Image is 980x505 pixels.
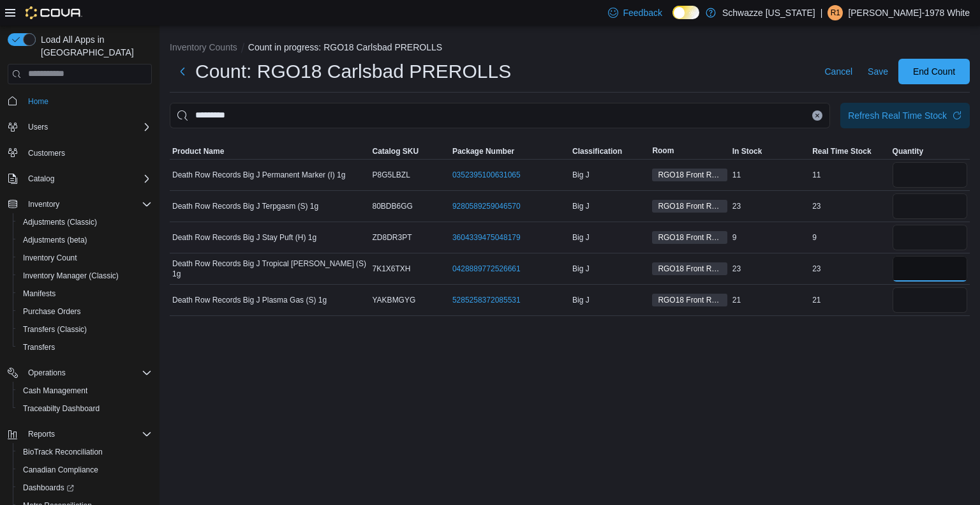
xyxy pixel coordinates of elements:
a: 0428889772526661 [452,264,521,274]
a: 0352395100631065 [452,170,521,180]
span: In Stock [732,146,762,156]
span: Adjustments (Classic) [23,217,97,227]
button: Count in progress: RGO18 Carlsbad PREROLLS [248,42,442,52]
button: Users [23,119,53,135]
a: Purchase Orders [18,304,86,319]
button: Clear input [812,110,822,121]
div: Refresh Real Time Stock [848,109,947,122]
a: Adjustments (Classic) [18,215,102,230]
span: Product Name [172,146,224,156]
a: Cash Management [18,383,93,398]
span: RGO18 Front Room [658,263,721,275]
span: RGO18 Front Room [658,169,721,181]
a: Customers [23,146,70,161]
span: RGO18 Front Room [652,231,727,244]
button: Reports [23,426,60,442]
span: Cash Management [18,383,152,398]
span: Manifests [23,289,56,299]
span: Operations [23,365,152,381]
span: Inventory [28,199,59,209]
span: Big J [572,264,590,274]
img: Cova [26,6,82,19]
span: P8G5LBZL [373,170,410,180]
button: Package Number [450,144,570,159]
div: Robert-1978 White [828,5,843,20]
div: 23 [730,199,810,214]
button: Transfers [13,338,157,356]
span: RGO18 Front Room [658,294,721,306]
a: Transfers [18,340,60,355]
span: Death Row Records Big J Permanent Marker (I) 1g [172,170,345,180]
span: Reports [28,429,55,439]
span: ZD8DR3PT [373,232,412,243]
p: Schwazze [US_STATE] [722,5,815,20]
button: Adjustments (beta) [13,231,157,249]
span: Death Row Records Big J Terpgasm (S) 1g [172,201,318,211]
span: Cancel [824,65,852,78]
span: Users [23,119,152,135]
a: Traceabilty Dashboard [18,401,105,416]
span: Inventory Count [18,250,152,266]
button: Purchase Orders [13,303,157,320]
button: Operations [23,365,71,381]
span: Customers [23,145,152,161]
span: Purchase Orders [18,304,152,319]
span: Death Row Records Big J Stay Puft (H) 1g [172,232,316,243]
div: 23 [810,199,889,214]
button: Inventory [3,195,157,213]
a: Adjustments (beta) [18,232,93,248]
span: BioTrack Reconciliation [23,447,103,457]
span: 80BDB6GG [373,201,413,211]
input: This is a search bar. After typing your query, hit enter to filter the results lower in the page. [170,103,830,128]
span: Real Time Stock [812,146,871,156]
button: Reports [3,425,157,443]
span: Adjustments (Classic) [18,215,152,230]
button: Catalog SKU [370,144,450,159]
input: Dark Mode [672,6,699,19]
button: Inventory Manager (Classic) [13,267,157,285]
span: Classification [572,146,622,156]
span: Traceabilty Dashboard [23,403,100,414]
span: Reports [23,426,152,442]
span: Home [28,96,48,107]
span: Inventory Manager (Classic) [23,271,119,281]
button: Cash Management [13,382,157,400]
div: 11 [810,167,889,183]
div: 9 [730,230,810,245]
span: Catalog [23,171,152,186]
span: Load All Apps in [GEOGRAPHIC_DATA] [36,33,152,59]
button: Canadian Compliance [13,461,157,479]
span: Room [652,146,674,156]
button: Quantity [890,144,970,159]
span: Purchase Orders [23,306,81,317]
span: RGO18 Front Room [658,232,721,243]
button: Manifests [13,285,157,303]
span: Dashboards [23,483,74,493]
button: Real Time Stock [810,144,889,159]
span: Canadian Compliance [23,465,98,475]
span: Big J [572,232,590,243]
span: BioTrack Reconciliation [18,444,152,460]
span: Transfers [23,342,55,352]
span: Catalog SKU [373,146,419,156]
p: [PERSON_NAME]-1978 White [848,5,970,20]
a: BioTrack Reconciliation [18,444,108,460]
span: Cash Management [23,386,87,396]
span: Inventory Count [23,253,77,263]
span: Transfers (Classic) [18,322,152,337]
span: Feedback [623,6,662,19]
span: Canadian Compliance [18,462,152,478]
button: Transfers (Classic) [13,320,157,338]
button: Customers [3,144,157,162]
span: Transfers [18,340,152,355]
h1: Count: RGO18 Carlsbad PREROLLS [195,59,511,84]
span: RGO18 Front Room [652,294,727,306]
a: Inventory Manager (Classic) [18,268,124,283]
button: Inventory Count [13,249,157,267]
button: Cancel [819,59,857,84]
a: Canadian Compliance [18,462,103,478]
a: Home [23,94,54,109]
span: RGO18 Front Room [652,169,727,181]
span: Big J [572,201,590,211]
button: Inventory Counts [170,42,237,52]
